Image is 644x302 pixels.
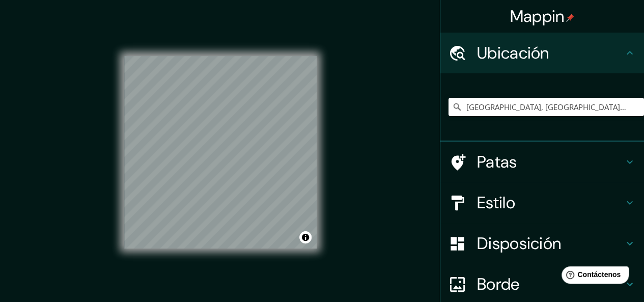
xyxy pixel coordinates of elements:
font: Disposición [477,233,561,254]
div: Disposición [440,223,644,264]
font: Borde [477,273,520,295]
iframe: Lanzador de widgets de ayuda [553,262,633,291]
font: Estilo [477,192,515,213]
font: Mappin [510,6,565,27]
div: Ubicación [440,33,644,73]
div: Estilo [440,182,644,223]
font: Patas [477,151,517,173]
font: Ubicación [477,42,549,64]
img: pin-icon.png [566,14,574,22]
div: Patas [440,142,644,182]
canvas: Mapa [124,56,317,249]
button: Activar o desactivar atribución [299,231,312,243]
input: Elige tu ciudad o zona [449,98,644,116]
